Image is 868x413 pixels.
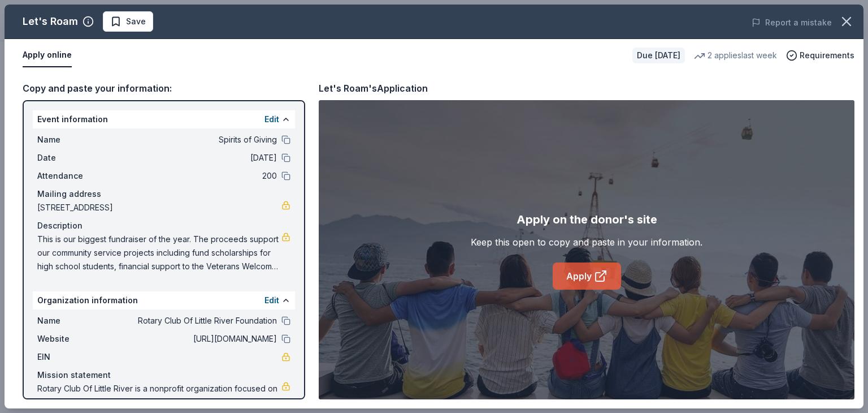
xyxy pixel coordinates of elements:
div: Description [37,219,290,233]
span: Rotary Club Of Little River Foundation [113,314,277,328]
span: [URL][DOMAIN_NAME] [113,332,277,346]
span: EIN [37,350,113,364]
button: Requirements [786,49,854,62]
div: Due [DATE] [632,48,685,63]
div: Apply on the donor's site [517,210,657,229]
span: [DATE] [113,151,277,165]
div: Mission statement [37,368,290,382]
span: Save [126,15,146,28]
div: Mailing address [37,187,290,201]
div: Let's Roam's Application [319,81,428,96]
div: Let's Roam [23,12,78,31]
span: Name [37,314,113,328]
div: Event information [33,110,295,128]
div: Keep this open to copy and paste in your information. [471,235,702,249]
div: Copy and paste your information: [23,81,305,96]
span: This is our biggest fundraiser of the year. The proceeds support our community service projects i... [37,233,281,273]
span: Date [37,151,113,165]
span: Attendance [37,169,113,183]
button: Apply online [23,44,72,67]
div: 2 applies last week [694,49,777,62]
a: Apply [553,263,621,290]
button: Edit [264,294,279,307]
span: Spirits of Giving [113,133,277,147]
button: Save [103,11,153,32]
span: 200 [113,169,277,183]
button: Edit [264,113,279,126]
span: Name [37,133,113,147]
span: [STREET_ADDRESS] [37,201,281,214]
div: Organization information [33,291,295,309]
span: Website [37,332,113,346]
span: Requirements [800,49,854,62]
button: Report a mistake [752,16,832,29]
